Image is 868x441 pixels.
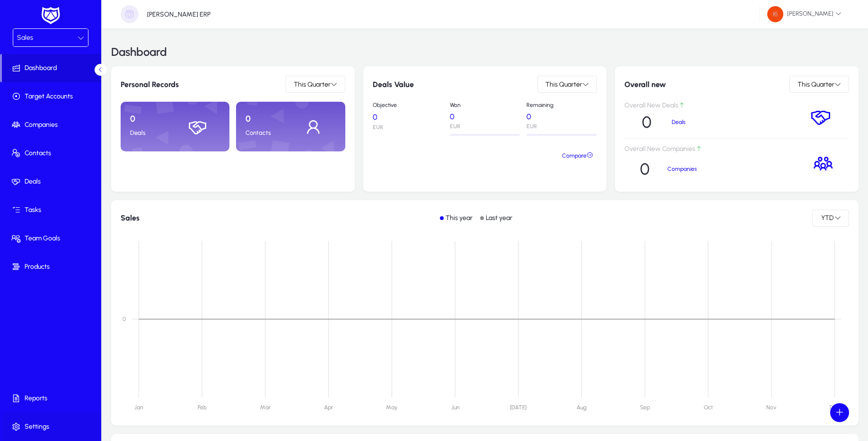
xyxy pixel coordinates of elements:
button: YTD [812,210,849,227]
p: EUR [373,124,443,131]
button: Compare [558,147,597,164]
span: Products [2,262,103,272]
span: Sales [17,34,33,42]
h6: Personal Records [121,80,179,89]
p: Overall New Deals [624,102,789,110]
p: Deals [672,119,720,125]
p: Remaining [526,102,597,108]
img: organization-placeholder.png [121,5,139,23]
text: Aug [577,404,587,411]
span: Companies [2,120,103,130]
span: Deals [2,177,103,186]
h1: Sales [121,213,140,222]
text: Apr [324,404,333,411]
p: 0 [640,159,649,179]
p: 0 [373,113,443,122]
text: Jan [134,404,143,411]
p: Contacts [245,129,290,137]
text: Jun [451,404,459,411]
span: Reports [2,394,103,403]
text: 0 [123,316,126,322]
span: Tasks [2,205,103,215]
a: Team Goals [2,224,103,253]
span: This Quarter [294,80,331,88]
text: [DATE] [510,404,526,411]
a: Deals [2,168,103,196]
span: This Quarter [798,80,834,88]
span: Contacts [2,149,103,158]
a: Products [2,253,103,281]
text: Feb [198,404,207,411]
span: Team Goals [2,234,103,243]
p: 0 [450,112,520,121]
h6: Deals Value [373,80,414,89]
p: Overall New Companies [624,145,794,153]
p: EUR [450,123,520,130]
p: Companies [667,166,728,172]
text: Mar [260,404,271,411]
a: Settings [2,413,103,441]
text: May [386,404,397,411]
p: 0 [130,114,175,124]
p: 0 [526,112,597,121]
text: Sep [640,404,650,411]
span: Target Accounts [2,92,103,101]
p: [PERSON_NAME] ERP [147,10,210,18]
img: 48.png [767,6,783,22]
button: [PERSON_NAME] [760,6,849,23]
a: Target Accounts [2,82,103,111]
button: This Quarter [537,76,597,93]
a: Contacts [2,139,103,168]
p: Last year [486,214,512,222]
span: Compare [562,149,593,163]
p: Objective [373,102,443,109]
span: Settings [2,422,103,432]
img: white-logo.png [39,6,62,26]
span: Dashboard [2,63,101,73]
span: [PERSON_NAME] [767,6,842,22]
a: Companies [2,111,103,139]
p: 0 [642,113,651,132]
a: Reports [2,384,103,413]
button: This Quarter [286,76,345,93]
a: Tasks [2,196,103,224]
p: EUR [526,123,597,130]
text: Oct [704,404,713,411]
h6: Overall new [624,80,666,89]
p: 0 [245,114,290,124]
span: This Quarter [545,80,582,88]
p: Deals [130,129,175,137]
p: Won [450,102,520,108]
h3: Dashboard [111,46,167,58]
button: This Quarter [789,76,849,93]
text: Nov [766,404,776,411]
span: YTD [820,214,834,222]
p: This year [446,214,473,222]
